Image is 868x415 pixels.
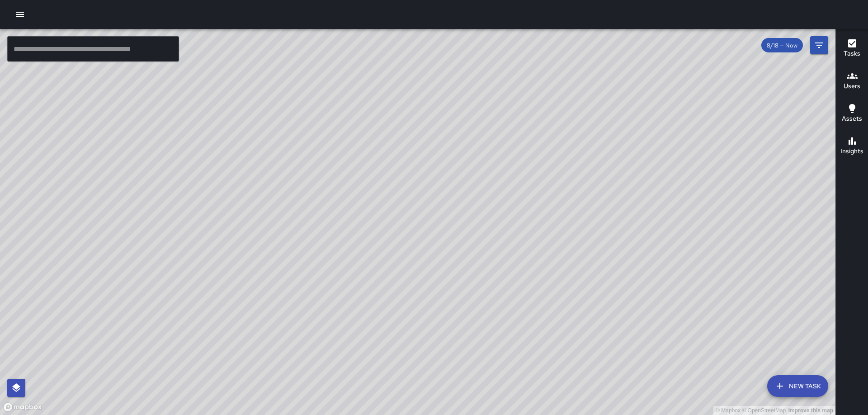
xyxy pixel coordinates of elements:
h6: Users [844,81,860,91]
button: Filters [810,36,828,54]
button: Users [836,65,868,98]
button: Tasks [836,33,868,65]
h6: Assets [842,114,862,124]
button: Assets [836,98,868,130]
button: New Task [767,375,828,397]
span: 8/18 — Now [761,42,803,49]
h6: Tasks [844,49,860,59]
button: Insights [836,130,868,163]
h6: Insights [840,146,863,156]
